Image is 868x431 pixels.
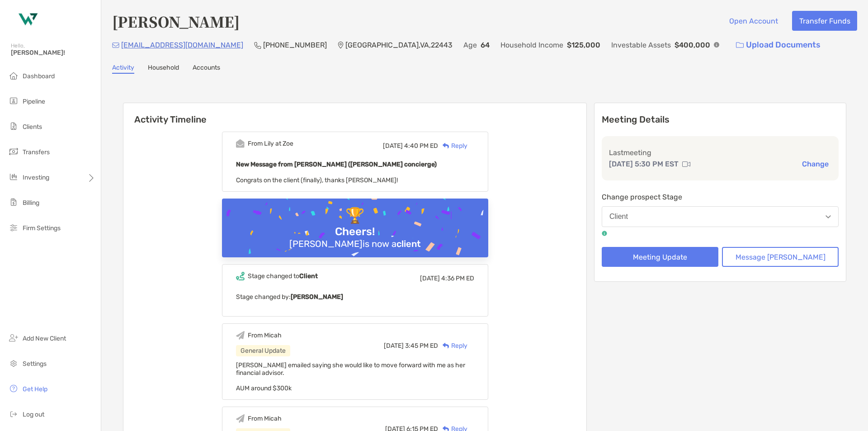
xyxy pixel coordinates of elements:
[23,224,61,232] span: Firm Settings
[236,139,245,148] img: Event icon
[500,39,563,51] p: Household Income
[254,42,261,49] img: Phone Icon
[11,49,95,57] span: [PERSON_NAME]!
[338,42,344,49] img: Location Icon
[602,206,839,227] button: Client
[263,39,327,51] p: [PHONE_NUMBER]
[8,95,19,106] img: pipeline icon
[148,64,179,74] a: Household
[112,43,119,48] img: Email Icon
[481,39,490,51] p: 64
[826,215,831,218] img: Open dropdown arrow
[602,114,839,125] p: Meeting Details
[8,408,19,419] img: logout icon
[609,213,628,221] div: Client
[8,332,19,343] img: add_new_client icon
[23,98,45,105] span: Pipeline
[730,35,826,55] a: Upload Documents
[248,140,293,147] div: From Lily at Zoe
[404,142,438,150] span: 4:40 PM ED
[236,414,245,423] img: Event icon
[384,342,404,350] span: [DATE]
[121,39,243,51] p: [EMAIL_ADDRESS][DOMAIN_NAME]
[286,238,425,249] div: [PERSON_NAME] is now a
[345,39,453,51] p: [GEOGRAPHIC_DATA] , VA , 22443
[609,147,831,158] p: Last meeting
[222,199,488,277] img: Confetti
[236,345,290,356] div: General Update
[611,39,671,51] p: Investable Assets
[609,158,679,170] p: [DATE] 5:30 PM EST
[236,272,245,280] img: Event icon
[23,411,44,418] span: Log out
[714,42,719,47] img: Info Icon
[383,142,403,150] span: [DATE]
[236,176,398,184] span: Congrats on the client (finally), thanks [PERSON_NAME]!
[8,383,19,394] img: get-help icon
[23,174,49,181] span: Investing
[722,11,785,31] button: Open Account
[23,199,39,207] span: Billing
[342,207,368,225] div: 🏆
[8,171,19,182] img: investing icon
[438,141,467,151] div: Reply
[8,121,19,132] img: clients icon
[236,161,437,168] b: New Message from [PERSON_NAME] ([PERSON_NAME] concierge)
[682,161,690,168] img: communication type
[443,143,449,149] img: Reply icon
[11,4,43,36] img: Zoe Logo
[193,64,220,74] a: Accounts
[602,231,607,236] img: tooltip
[236,291,474,303] p: Stage changed by:
[8,70,19,81] img: dashboard icon
[8,146,19,157] img: transfers icon
[675,39,710,51] p: $400,000
[23,123,42,131] span: Clients
[331,225,378,238] div: Cheers!
[236,361,465,392] span: [PERSON_NAME] emailed saying she would like to move forward with me as her financial advisor. AUM...
[112,11,240,32] h4: [PERSON_NAME]
[8,358,19,369] img: settings icon
[438,341,467,350] div: Reply
[23,72,55,80] span: Dashboard
[8,197,19,208] img: billing icon
[291,293,343,301] b: [PERSON_NAME]
[792,11,857,31] button: Transfer Funds
[602,247,718,267] button: Meeting Update
[463,39,477,51] p: Age
[602,191,839,203] p: Change prospect Stage
[123,103,586,125] h6: Activity Timeline
[420,275,440,282] span: [DATE]
[23,385,47,393] span: Get Help
[23,148,50,156] span: Transfers
[722,247,839,267] button: Message [PERSON_NAME]
[8,222,19,233] img: firm-settings icon
[443,343,449,349] img: Reply icon
[405,342,438,350] span: 3:45 PM ED
[567,39,600,51] p: $125,000
[112,64,134,74] a: Activity
[248,332,282,339] div: From Micah
[441,275,474,282] span: 4:36 PM ED
[236,331,245,340] img: Event icon
[248,415,282,422] div: From Micah
[799,159,831,169] button: Change
[299,272,318,280] b: Client
[396,238,421,249] b: client
[23,360,47,368] span: Settings
[248,272,318,280] div: Stage changed to
[23,335,66,342] span: Add New Client
[736,42,744,48] img: button icon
